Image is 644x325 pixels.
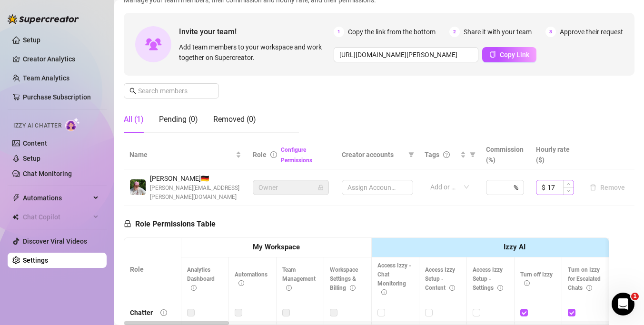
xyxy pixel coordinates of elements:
[500,51,529,59] span: Copy Link
[23,237,87,245] a: Discover Viral Videos
[631,293,639,300] span: 1
[443,151,450,158] span: question-circle
[235,271,268,287] span: Automations
[129,149,234,160] span: Name
[160,309,167,316] span: info-circle
[480,140,530,169] th: Commission (%)
[464,27,532,37] span: Share it with your team
[270,151,277,158] span: info-circle
[159,114,198,125] div: Pending (0)
[530,140,580,169] th: Hourly rate ($)
[563,180,574,187] span: Increase Value
[377,262,411,296] span: Access Izzy - Chat Monitoring
[342,149,405,160] span: Creator accounts
[258,180,323,195] span: Owner
[124,220,131,227] span: lock
[124,218,216,230] h5: Role Permissions Table
[348,27,436,37] span: Copy the link from the bottom
[282,266,316,291] span: Team Management
[191,285,197,291] span: info-circle
[179,42,330,63] span: Add team members to your workspace and work together on Supercreator.
[130,179,146,195] img: Marius
[408,152,414,158] span: filter
[586,285,592,291] span: info-circle
[23,93,91,101] a: Purchase Subscription
[23,170,72,177] a: Chat Monitoring
[449,285,455,291] span: info-circle
[13,121,61,130] span: Izzy AI Chatter
[179,26,334,38] span: Invite your team!
[586,182,629,193] button: Remove
[489,51,496,58] span: copy
[23,36,40,44] a: Setup
[124,140,247,169] th: Name
[425,149,439,160] span: Tags
[520,271,553,287] span: Turn off Izzy
[545,27,556,37] span: 3
[150,184,241,202] span: [PERSON_NAME][EMAIL_ADDRESS][PERSON_NAME][DOMAIN_NAME]
[23,139,47,147] a: Content
[238,280,244,286] span: info-circle
[253,151,267,158] span: Role
[213,114,256,125] div: Removed (0)
[468,148,477,162] span: filter
[449,27,460,37] span: 2
[482,47,536,62] button: Copy Link
[281,147,312,164] a: Configure Permissions
[425,266,455,291] span: Access Izzy Setup - Content
[138,86,206,96] input: Search members
[124,238,181,301] th: Role
[568,266,601,291] span: Turn on Izzy for Escalated Chats
[504,243,525,251] strong: Izzy AI
[330,266,358,291] span: Workspace Settings & Billing
[406,148,416,162] span: filter
[253,243,300,251] strong: My Workspace
[612,293,634,315] iframe: Intercom live chat
[8,14,79,24] img: logo-BBDzfeDw.svg
[23,155,40,162] a: Setup
[524,280,530,286] span: info-circle
[187,266,215,291] span: Analytics Dashboard
[560,27,623,37] span: Approve their request
[23,74,69,82] a: Team Analytics
[350,285,356,291] span: info-circle
[130,307,153,318] div: Chatter
[470,152,476,158] span: filter
[23,209,90,225] span: Chat Copilot
[563,187,574,195] span: Decrease Value
[23,256,48,264] a: Settings
[129,88,136,94] span: search
[23,190,90,206] span: Automations
[567,182,570,186] span: up
[497,285,503,291] span: info-circle
[23,51,99,67] a: Creator Analytics
[334,27,344,37] span: 1
[567,189,570,193] span: down
[150,173,241,184] span: [PERSON_NAME] 🇩🇪
[473,266,503,291] span: Access Izzy Setup - Settings
[286,285,292,291] span: info-circle
[124,114,144,125] div: All (1)
[65,118,80,131] img: AI Chatter
[12,194,20,202] span: thunderbolt
[12,214,19,220] img: Chat Copilot
[381,289,387,295] span: info-circle
[318,185,324,190] span: lock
